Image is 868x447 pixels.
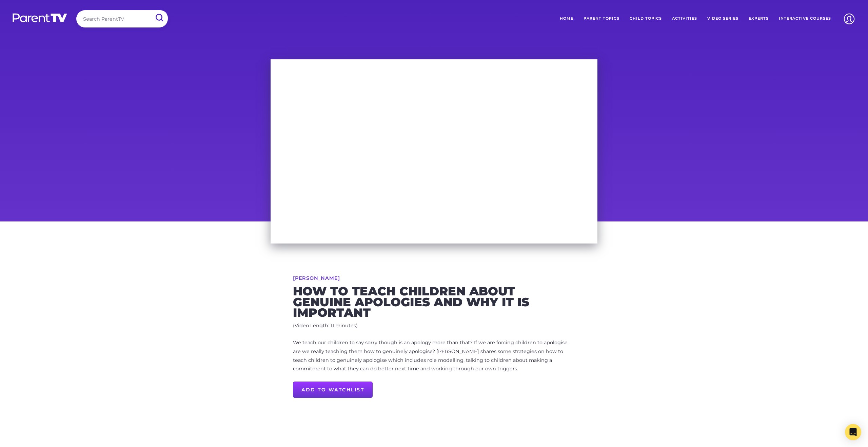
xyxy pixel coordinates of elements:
a: Experts [744,10,774,27]
a: Child Topics [625,10,667,27]
img: Account [841,10,858,27]
p: We teach our children to say sorry though is an apology more than that? If we are forcing childre... [293,338,575,374]
input: Search ParentTV [76,10,168,27]
div: Open Intercom Messenger [845,424,861,440]
p: (Video Length: 11 minutes) [293,322,575,330]
a: Add to Watchlist [293,382,373,398]
a: Interactive Courses [774,10,836,27]
a: Activities [667,10,702,27]
a: Home [555,10,578,27]
a: Video Series [702,10,744,27]
a: [PERSON_NAME] [293,276,340,280]
img: parenttv-logo-white.4c85aaf.svg [12,13,68,23]
a: Parent Topics [578,10,625,27]
h2: How to teach children about genuine apologies and why it is important [293,286,575,318]
input: Submit [150,10,168,25]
